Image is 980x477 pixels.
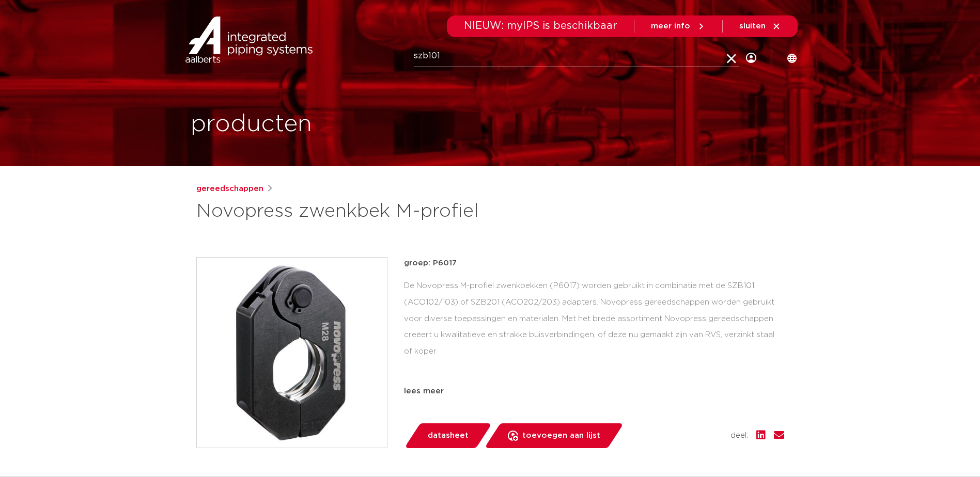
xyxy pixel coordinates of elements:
a: meer info [651,22,706,31]
div: my IPS [746,37,756,79]
span: meer info [651,22,690,30]
a: sluiten [739,22,781,31]
span: toevoegen aan lijst [522,427,600,444]
input: zoeken... [414,46,739,67]
span: sluiten [739,22,766,30]
li: geschikt voor VSH XPress (M-profiel) [404,376,784,393]
span: datasheet [428,427,469,444]
a: gereedschappen [196,183,263,195]
a: datasheet [404,423,492,448]
img: Product Image for Novopress zwenkbek M-profiel [197,258,387,448]
h1: producten [191,108,312,141]
div: De Novopress M-profiel zwenkbekken (P6017) worden gebruikt in combinatie met de SZB101 (ACO102/10... [404,278,784,381]
p: groep: P6017 [404,257,784,269]
span: NIEUW: myIPS is beschikbaar [464,21,617,31]
span: deel: [730,430,748,442]
div: lees meer [404,385,784,397]
h1: Novopress zwenkbek M-profiel [196,199,584,224]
